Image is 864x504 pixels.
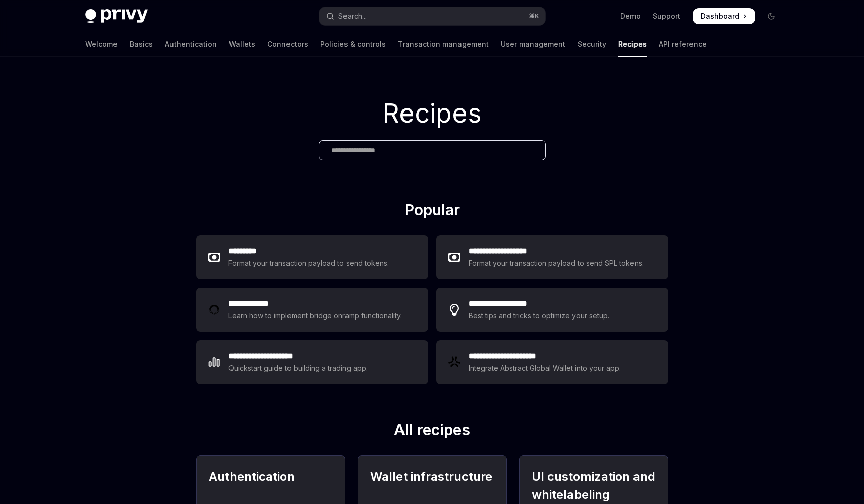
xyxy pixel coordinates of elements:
[228,362,368,374] div: Quickstart guide to building a trading app.
[469,257,645,269] div: Format your transaction payload to send SPL tokens.
[578,32,606,57] a: Security
[532,468,656,504] h2: UI customization and whitelabeling
[529,12,539,20] span: ⌘ K
[620,11,641,21] a: Demo
[693,8,755,24] a: Dashboard
[196,235,428,279] a: **** ****Format your transaction payload to send tokens.
[267,32,308,57] a: Connectors
[398,32,489,57] a: Transaction management
[469,310,611,322] div: Best tips and tricks to optimize your setup.
[229,32,255,57] a: Wallets
[469,362,622,374] div: Integrate Abstract Global Wallet into your app.
[130,32,153,57] a: Basics
[320,32,386,57] a: Policies & controls
[701,11,739,21] span: Dashboard
[196,201,668,223] h2: Popular
[228,310,405,322] div: Learn how to implement bridge onramp functionality.
[653,11,680,21] a: Support
[228,257,389,269] div: Format your transaction payload to send tokens.
[501,32,565,57] a: User management
[85,32,118,57] a: Welcome
[196,288,428,332] a: **** **** ***Learn how to implement bridge onramp functionality.
[763,8,779,24] button: Toggle dark mode
[618,32,647,57] a: Recipes
[209,468,333,504] h2: Authentication
[165,32,217,57] a: Authentication
[659,32,707,57] a: API reference
[338,10,367,22] div: Search...
[196,421,668,443] h2: All recipes
[319,7,545,25] button: Open search
[370,468,494,504] h2: Wallet infrastructure
[85,9,148,23] img: dark logo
